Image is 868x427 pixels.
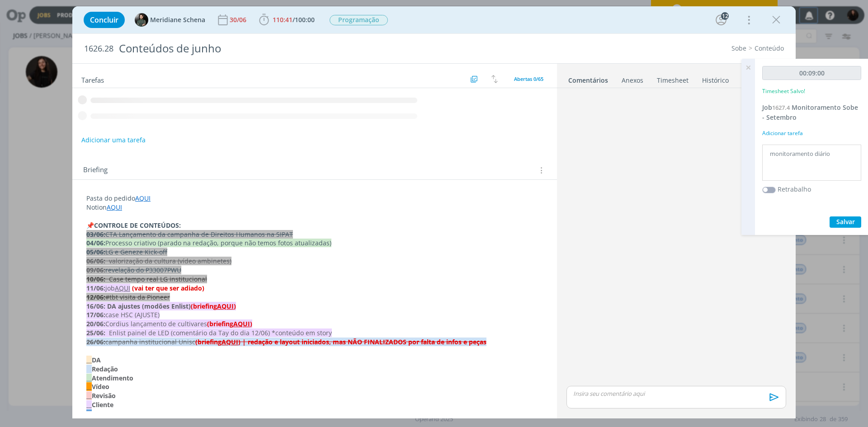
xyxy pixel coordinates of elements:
[92,391,116,400] strong: Revisão
[86,400,92,409] strong: __
[86,310,105,319] strong: 17/06:
[86,230,105,239] s: 03/06:
[238,338,486,346] s: ) | redação e layout iniciados, mas NÃO FINALIZADOS por falta de infos e peças
[207,319,233,328] strong: (briefing
[115,38,489,60] div: Conteúdos de junho
[86,319,105,328] strong: 20/06:
[656,72,689,85] a: Timesheet
[772,103,790,112] span: 1627.4
[762,87,805,95] p: Timesheet Salvo!
[295,15,315,24] span: 100:00
[568,72,609,85] a: Comentários
[105,248,167,256] s: LG e Geneze Kick-off
[86,293,105,301] s: 12/06:
[105,230,293,239] s: CTA Lançamento da campanha de Direitos Humanos na SIPAT
[109,328,332,337] span: Enlist painel de LED (comentário da Tay do dia 12/06) *conteúdo em story
[92,382,109,391] strong: Vídeo
[514,75,543,82] span: Abertas 0/65
[105,338,195,346] s: campanha institucional Unisc
[250,319,252,328] strong: )
[195,338,222,346] s: (briefing
[72,6,796,418] div: dialog
[135,13,205,27] button: MMeridiane Schena
[491,75,498,83] img: arrow-down-up.svg
[92,409,131,418] strong: Programado
[135,194,151,202] a: AQUI
[94,221,181,230] strong: CONTROLE DE CONTEÚDOS:
[105,310,160,319] span: case HSC (AJUSTE)
[86,374,92,382] span: __
[217,302,234,310] a: AQUI
[721,12,729,20] div: 12
[81,74,104,84] span: Tarefas
[86,248,105,256] s: 05/06:
[86,365,92,373] span: __
[755,44,784,52] a: Conteúdo
[109,275,207,283] s: Case tempo real LG institucional
[86,328,105,337] strong: 25/06:
[86,391,92,400] span: __
[105,293,170,301] s: #tbt visita da Pioneer
[234,302,236,310] strong: )
[107,203,122,211] a: AQUI
[329,14,388,26] button: Programação
[86,338,105,346] s: 26/06:
[222,338,238,346] a: AQUI
[105,239,331,247] span: Processo criativo (parado na redação, porque não temos fotos atualizadas)
[135,13,148,27] img: M
[92,365,118,373] strong: Redação
[86,275,105,283] s: 10/06:
[92,400,113,409] strong: Cliente
[115,284,130,292] a: AQUI
[132,284,204,292] strong: (vai ter que ser adiado)
[86,302,191,310] strong: 16/06: DA ajustes (modões Enlist)
[92,356,101,364] strong: DA
[105,284,115,292] span: job
[230,17,248,23] div: 30/06
[86,239,105,247] strong: 04/06:
[86,382,92,391] span: __
[762,103,858,122] a: Job1627.4Monitoramento Sobe - Setembro
[762,103,858,122] span: Monitoramento Sobe - Setembro
[762,129,861,137] div: Adicionar tarefa
[83,164,108,176] span: Briefing
[257,13,317,27] button: 110:41/100:00
[86,203,543,212] p: Notion
[292,15,295,24] span: /
[830,216,861,228] button: Salvar
[90,16,118,23] span: Concluir
[702,72,729,85] a: Histórico
[86,257,105,265] s: 06/06:
[84,44,113,54] span: 1626.28
[86,356,92,364] span: __
[233,319,250,328] a: AQUI
[81,132,146,148] button: Adicionar uma tarefa
[836,217,855,226] span: Salvar
[105,266,181,274] s: revelação do P33007PWU
[778,184,811,194] label: Retrabalho
[731,44,746,52] a: Sobe
[150,17,205,23] span: Meridiane Schena
[92,374,133,382] strong: Atendimento
[191,302,217,310] strong: (briefing
[109,257,231,265] s: valorização da cultura (vídeo ambinetes)
[330,15,388,25] span: Programação
[86,409,92,418] strong: __
[86,221,543,230] p: 📌
[86,194,543,203] p: Pasta do pedido
[86,284,105,292] strong: 11/06:
[84,12,125,28] button: Concluir
[105,319,207,328] span: Cordius lançamento de cultivares
[273,15,292,24] span: 110:41
[714,13,728,27] button: 12
[86,266,105,274] s: 09/06:
[622,76,643,85] div: Anexos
